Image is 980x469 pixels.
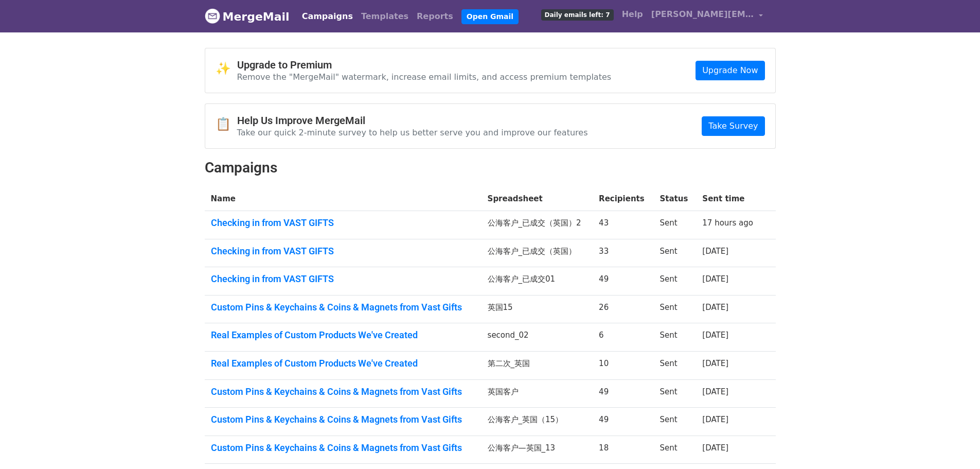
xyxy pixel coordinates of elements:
[482,239,593,267] td: 公海客户_已成交（英国）
[211,414,475,425] a: Custom Pins & Keychains & Coins & Magnets from Vast Gifts
[357,6,413,27] a: Templates
[211,302,475,313] a: Custom Pins & Keychains & Coins & Magnets from Vast Gifts
[205,187,482,211] th: Name
[482,267,593,296] td: 公海客户_已成交01
[482,211,593,239] td: 公海客户_已成交（英国）2
[482,379,593,408] td: 英国客户
[211,358,475,369] a: Real Examples of Custom Products We've Created
[653,187,696,211] th: Status
[653,295,696,323] td: Sent
[593,295,653,323] td: 26
[205,6,290,27] a: MergeMail
[482,323,593,352] td: second_02
[653,211,696,239] td: Sent
[702,274,728,284] a: [DATE]
[211,217,475,229] a: Checking in from VAST GIFTS
[211,442,475,454] a: Custom Pins & Keychains & Coins & Magnets from Vast Gifts
[211,273,475,285] a: Checking in from VAST GIFTS
[653,267,696,296] td: Sent
[413,6,457,27] a: Reports
[482,187,593,211] th: Spreadsheet
[482,352,593,380] td: 第二次_英国
[211,386,475,397] a: Custom Pins & Keychains & Coins & Magnets from Vast Gifts
[237,114,588,127] h4: Help Us Improve MergeMail
[541,9,614,21] span: Daily emails left: 7
[537,4,618,25] a: Daily emails left: 7
[702,247,728,256] a: [DATE]
[702,303,728,312] a: [DATE]
[702,331,728,340] a: [DATE]
[593,436,653,464] td: 18
[205,8,220,24] img: MergeMail logo
[653,408,696,436] td: Sent
[211,246,475,257] a: Checking in from VAST GIFTS
[618,4,647,25] a: Help
[216,61,237,76] span: ✨
[653,352,696,380] td: Sent
[593,379,653,408] td: 49
[651,8,754,21] span: [PERSON_NAME][EMAIL_ADDRESS][DOMAIN_NAME]
[653,323,696,352] td: Sent
[237,72,612,82] p: Remove the "MergeMail" watermark, increase email limits, and access premium templates
[482,295,593,323] td: 英国15
[696,61,764,80] a: Upgrade Now
[702,218,753,228] a: 17 hours ago
[482,436,593,464] td: 公海客户—英国_13
[702,415,728,424] a: [DATE]
[653,239,696,267] td: Sent
[702,116,764,136] a: Take Survey
[593,187,653,211] th: Recipients
[593,352,653,380] td: 10
[216,117,237,132] span: 📋
[205,159,776,177] h2: Campaigns
[298,6,357,27] a: Campaigns
[702,359,728,368] a: [DATE]
[237,59,612,71] h4: Upgrade to Premium
[237,127,588,138] p: Take our quick 2-minute survey to help us better serve you and improve our features
[593,267,653,296] td: 49
[482,408,593,436] td: 公海客户_英国（15）
[593,211,653,239] td: 43
[702,443,728,453] a: [DATE]
[211,329,475,341] a: Real Examples of Custom Products We've Created
[593,239,653,267] td: 33
[593,408,653,436] td: 49
[653,436,696,464] td: Sent
[593,323,653,352] td: 6
[702,387,728,396] a: [DATE]
[647,4,768,28] a: [PERSON_NAME][EMAIL_ADDRESS][DOMAIN_NAME]
[696,187,762,211] th: Sent time
[461,9,519,24] a: Open Gmail
[653,379,696,408] td: Sent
